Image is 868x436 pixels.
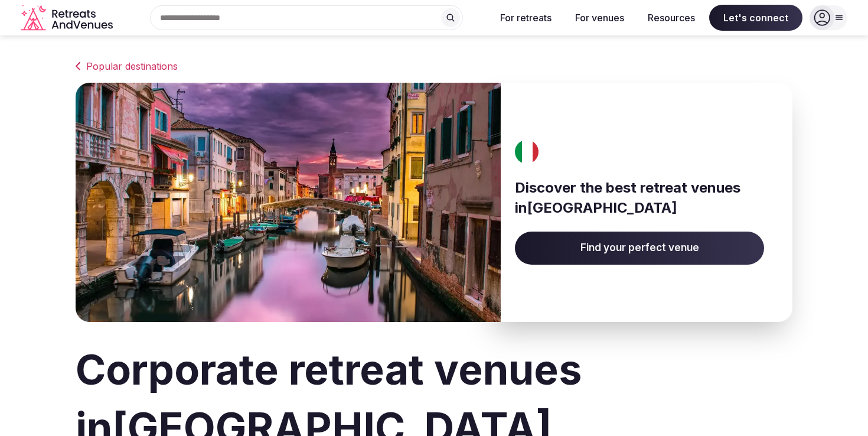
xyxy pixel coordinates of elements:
[515,232,764,265] a: Find your perfect venue
[21,5,115,31] svg: Retreats and Venues company logo
[21,5,115,31] a: Visit the homepage
[76,59,792,73] a: Popular destinations
[511,140,543,164] img: Italy's flag
[709,5,802,31] span: Let's connect
[491,5,561,31] button: For retreats
[638,5,704,31] button: Resources
[566,5,634,31] button: For venues
[515,178,764,217] h3: Discover the best retreat venues in [GEOGRAPHIC_DATA]
[76,83,501,322] img: Banner image for Italy representative of the country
